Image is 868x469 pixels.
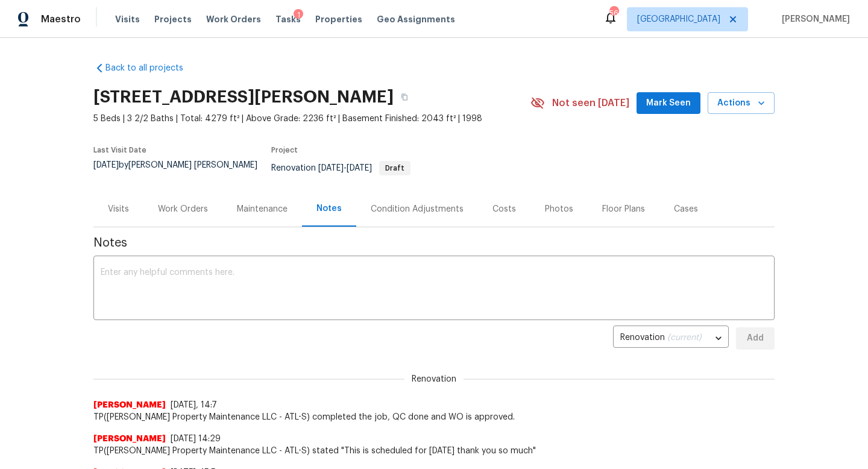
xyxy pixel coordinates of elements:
div: Maintenance [237,203,288,215]
span: Properties [315,13,362,25]
span: Tasks [275,15,301,24]
div: 56 [609,7,618,19]
div: 1 [294,9,303,21]
span: Maestro [41,13,81,25]
span: Not seen [DATE] [552,97,629,109]
div: Condition Adjustments [371,203,464,215]
span: Project [271,146,298,154]
span: Notes [93,237,775,249]
span: [DATE] [93,161,119,169]
span: 5 Beds | 3 2/2 Baths | Total: 4279 ft² | Above Grade: 2236 ft² | Basement Finished: 2043 ft² | 1998 [93,113,530,125]
span: Work Orders [206,13,261,25]
button: Mark Seen [637,92,700,115]
span: [DATE] [318,164,344,172]
span: Mark Seen [646,96,691,111]
span: [PERSON_NAME] [777,13,850,25]
div: Renovation (current) [613,324,729,353]
div: Floor Plans [602,203,645,215]
div: by [PERSON_NAME] [PERSON_NAME] [93,161,271,184]
h2: [STREET_ADDRESS][PERSON_NAME] [93,91,394,103]
span: TP([PERSON_NAME] Property Maintenance LLC - ATL-S) stated "This is scheduled for [DATE] thank you... [93,445,775,457]
span: [DATE] [347,164,372,172]
div: Photos [545,203,573,215]
span: Projects [154,13,192,25]
button: Actions [708,92,775,115]
span: Last Visit Date [93,146,146,154]
span: Renovation [404,373,464,385]
div: Visits [108,203,129,215]
span: Visits [115,13,140,25]
span: Geo Assignments [377,13,455,25]
span: [PERSON_NAME] [93,433,166,445]
span: Actions [717,96,765,111]
a: Back to all projects [93,62,209,74]
span: Renovation [271,164,410,172]
span: [PERSON_NAME] [93,399,166,411]
span: - [318,164,372,172]
div: Notes [316,203,342,215]
div: Work Orders [158,203,208,215]
span: TP([PERSON_NAME] Property Maintenance LLC - ATL-S) completed the job, QC done and WO is approved. [93,411,775,423]
span: (current) [667,333,702,342]
span: [DATE], 14:7 [171,401,217,409]
button: Copy Address [394,86,415,108]
span: [DATE] 14:29 [171,435,221,443]
div: Cases [674,203,698,215]
span: Draft [380,165,409,172]
div: Costs [492,203,516,215]
span: [GEOGRAPHIC_DATA] [637,13,720,25]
